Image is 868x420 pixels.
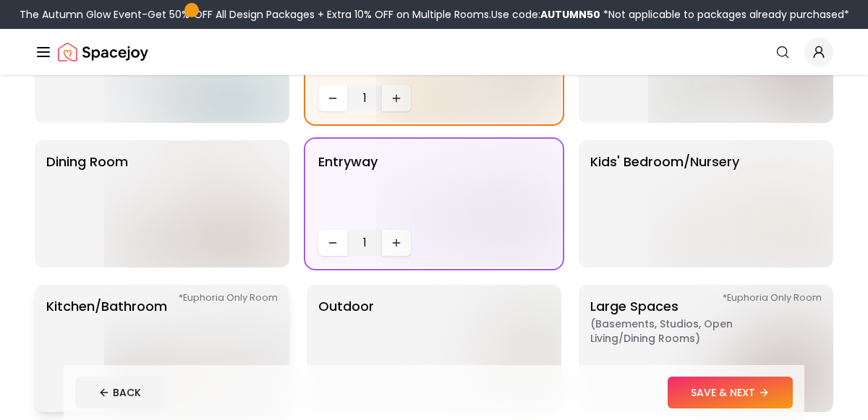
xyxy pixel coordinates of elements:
b: AUTUMN50 [540,7,600,22]
img: entryway [376,140,561,267]
span: *Not applicable to packages already purchased* [600,7,849,22]
button: SAVE & NEXT [668,377,793,408]
span: ( Basements, Studios, Open living/dining rooms ) [590,317,771,346]
div: The Autumn Glow Event-Get 50% OFF All Design Packages + Extra 10% OFF on Multiple Rooms. [20,7,849,22]
img: Outdoor [376,285,561,412]
img: Large Spaces *Euphoria Only [648,285,833,412]
p: entryway [318,152,378,224]
p: Kitchen/Bathroom [46,296,167,400]
span: Use code: [491,7,600,22]
a: Spacejoy [58,38,148,67]
img: Kids' Bedroom/Nursery [648,140,833,267]
p: Dining Room [46,152,128,256]
img: Kitchen/Bathroom *Euphoria Only [104,285,289,412]
p: Large Spaces [590,296,771,400]
nav: Global [35,29,833,75]
button: BACK [75,377,164,408]
img: Dining Room [104,140,289,267]
button: Decrease quantity [318,85,347,111]
span: 1 [353,90,376,107]
p: Outdoor [318,296,374,400]
span: 1 [353,234,376,252]
img: Spacejoy Logo [58,38,148,67]
button: Decrease quantity [318,230,347,256]
p: Kids' Bedroom/Nursery [590,152,739,256]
